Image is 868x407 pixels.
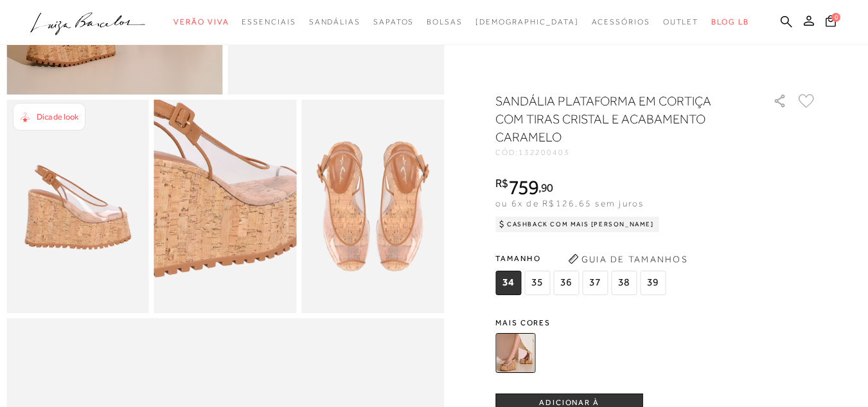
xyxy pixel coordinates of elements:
[538,182,553,194] i: ,
[427,17,463,26] span: Bolsas
[373,10,414,34] a: categoryNavScreenReaderText
[553,271,579,295] span: 36
[640,271,666,295] span: 39
[495,271,521,295] span: 34
[495,149,752,156] div: CÓD:
[711,10,748,34] a: BLOG LB
[495,217,659,232] div: Cashback com Mais [PERSON_NAME]
[611,271,637,295] span: 38
[663,10,699,34] a: categoryNavScreenReaderText
[242,17,296,26] span: Essenciais
[822,14,840,32] button: 0
[495,198,644,208] span: ou 6x de R$126,65 sem juros
[831,13,840,22] span: 0
[309,10,360,34] a: categoryNavScreenReaderText
[663,17,699,26] span: Outlet
[508,176,538,199] span: 759
[495,92,736,146] h1: SANDÁLIA PLATAFORMA EM CORTIÇA COM TIRAS CRISTAL E ACABAMENTO CARAMELO
[495,319,817,327] span: Mais cores
[475,10,579,34] a: noSubCategoriesText
[592,17,650,26] span: Acessórios
[173,10,229,34] a: categoryNavScreenReaderText
[495,333,535,373] img: SANDÁLIA PLATAFORMA EM CORTIÇA COM TIRAS CRISTAL E ACABAMENTO CARAMELO
[524,271,550,295] span: 35
[711,17,748,26] span: BLOG LB
[518,148,570,157] span: 132200403
[373,17,414,26] span: Sapatos
[242,10,296,34] a: categoryNavScreenReaderText
[495,177,508,189] i: R$
[6,100,149,314] img: image
[592,10,650,34] a: categoryNavScreenReaderText
[37,112,78,122] span: Dica de look
[301,100,444,314] img: image
[309,17,360,26] span: Sandálias
[582,271,608,295] span: 37
[541,181,553,194] span: 90
[563,249,692,269] button: Guia de Tamanhos
[475,17,579,26] span: [DEMOGRAPHIC_DATA]
[495,249,669,268] span: Tamanho
[173,17,229,26] span: Verão Viva
[427,10,463,34] a: categoryNavScreenReaderText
